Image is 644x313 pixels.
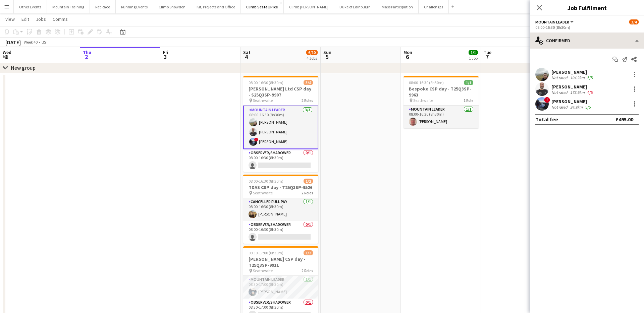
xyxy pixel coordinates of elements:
[254,138,258,142] span: !
[11,64,36,71] div: New group
[302,268,313,273] span: 2 Roles
[253,268,273,273] span: Seathwaite
[53,16,68,22] span: Comms
[404,76,479,128] app-job-card: 08:00-16:30 (8h30m)1/1Bespoke CSP day - T25Q3SP-9963 Seathwaite1 RoleMountain Leader1/108:00-16:3...
[587,75,593,80] app-skills-label: 5/5
[14,0,47,13] button: Other Events
[551,105,569,110] div: Not rated
[304,80,313,85] span: 3/4
[243,184,318,190] h3: TDAS CSP day - T25Q3SP-9526
[253,98,273,103] span: Seathwaite
[36,16,46,22] span: Jobs
[33,15,49,23] a: Jobs
[419,0,449,13] button: Challenges
[464,80,473,85] span: 1/1
[249,80,283,85] span: 08:00-16:30 (8h30m)
[569,105,584,110] div: 24.9km
[82,53,91,61] span: 2
[302,98,313,103] span: 2 Roles
[304,179,313,184] span: 1/2
[483,53,491,61] span: 7
[569,75,586,80] div: 104.2km
[163,49,168,55] span: Fri
[3,15,17,23] a: View
[629,19,639,24] span: 3/4
[323,49,331,55] span: Sun
[243,256,318,268] h3: [PERSON_NAME] CSP day - T25Q3SP-9911
[243,86,318,98] h3: [PERSON_NAME] Ltd CSP day - S25Q3SP-9907
[306,50,318,55] span: 6/10
[530,3,644,12] h3: Job Fulfilment
[322,53,331,61] span: 5
[404,86,479,98] h3: Bespoke CSP day - T25Q3SP-9963
[153,0,191,13] button: Climb Snowdon
[334,0,376,13] button: Duke of Edinburgh
[587,90,593,95] app-skills-label: 4/5
[21,16,29,22] span: Edit
[464,98,473,103] span: 1 Role
[404,49,412,55] span: Mon
[304,250,313,255] span: 1/2
[535,19,575,24] button: Mountain Leader
[284,0,334,13] button: Climb [PERSON_NAME]
[535,25,639,30] div: 08:00-16:30 (8h30m)
[469,56,478,61] div: 1 Job
[402,53,412,61] span: 6
[5,16,15,22] span: View
[22,40,39,45] span: Week 40
[530,33,644,49] div: Confirmed
[551,69,594,75] div: [PERSON_NAME]
[90,0,116,13] button: Rat Race
[551,75,569,80] div: Not rated
[243,175,318,244] app-job-card: 08:00-16:30 (8h30m)1/2TDAS CSP day - T25Q3SP-9526 Seathwaite2 RolesCancelled full pay1/108:00-16:...
[249,179,283,184] span: 08:00-16:30 (8h30m)
[249,250,283,255] span: 08:30-17:00 (8h30m)
[191,0,241,13] button: Kit, Projects and Office
[83,49,91,55] span: Thu
[484,49,491,55] span: Tue
[5,39,21,46] div: [DATE]
[551,90,569,95] div: Not rated
[535,116,558,123] div: Total fee
[243,49,251,55] span: Sat
[469,50,478,55] span: 1/1
[19,15,32,23] a: Edit
[243,149,318,172] app-card-role: Observer/Shadower0/108:00-16:30 (8h30m)
[404,106,479,128] app-card-role: Mountain Leader1/108:00-16:30 (8h30m)[PERSON_NAME]
[302,190,313,195] span: 2 Roles
[42,40,48,45] div: BST
[585,105,591,110] app-skills-label: 5/5
[243,221,318,244] app-card-role: Observer/Shadower0/108:00-16:30 (8h30m)
[409,80,444,85] span: 08:00-16:30 (8h30m)
[307,56,317,61] div: 4 Jobs
[544,97,550,103] span: !
[243,198,318,221] app-card-role: Cancelled full pay1/108:00-16:30 (8h30m)[PERSON_NAME]
[50,15,70,23] a: Comms
[253,190,273,195] span: Seathwaite
[243,276,318,299] app-card-role: Mountain Leader1/108:30-17:00 (8h30m)[PERSON_NAME]
[551,99,592,105] div: [PERSON_NAME]
[243,76,318,172] app-job-card: 08:00-16:30 (8h30m)3/4[PERSON_NAME] Ltd CSP day - S25Q3SP-9907 Seathwaite2 RolesMountain Leader3/...
[162,53,168,61] span: 3
[413,98,433,103] span: Seathwaite
[241,0,284,13] button: Climb Scafell Pike
[242,53,251,61] span: 4
[376,0,419,13] button: Mass Participation
[535,19,569,24] span: Mountain Leader
[569,90,586,95] div: 173.9km
[243,106,318,149] app-card-role: Mountain Leader3/308:00-16:30 (8h30m)[PERSON_NAME][PERSON_NAME]![PERSON_NAME]
[2,53,11,61] span: 1
[551,84,594,90] div: [PERSON_NAME]
[116,0,153,13] button: Running Events
[47,0,90,13] button: Mountain Training
[615,116,633,123] div: £495.00
[3,49,11,55] span: Wed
